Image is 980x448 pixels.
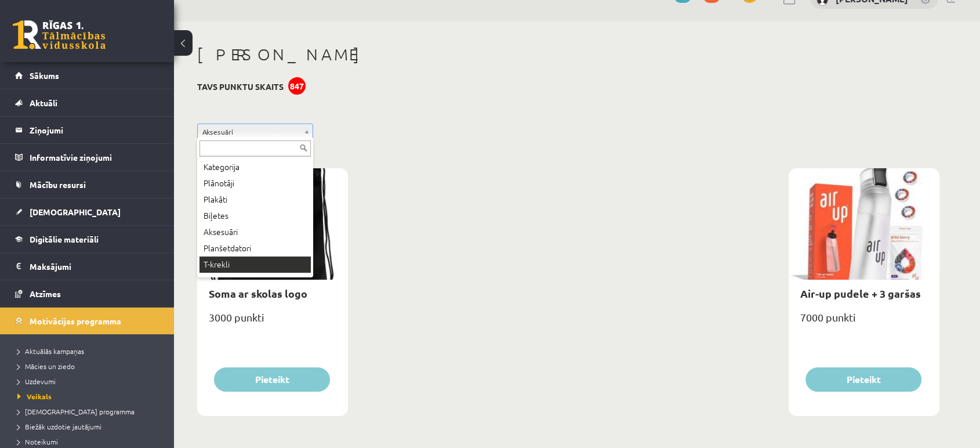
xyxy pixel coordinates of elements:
div: Plānotāji [199,175,311,192]
div: Planšetdatori [199,240,311,256]
div: Biļetes [199,208,311,224]
div: Kategorija [199,159,311,175]
div: T-krekli [199,256,311,273]
div: Plakāti [199,192,311,208]
div: Aksesuāri [199,224,311,240]
div: Suvenīri [199,273,311,289]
